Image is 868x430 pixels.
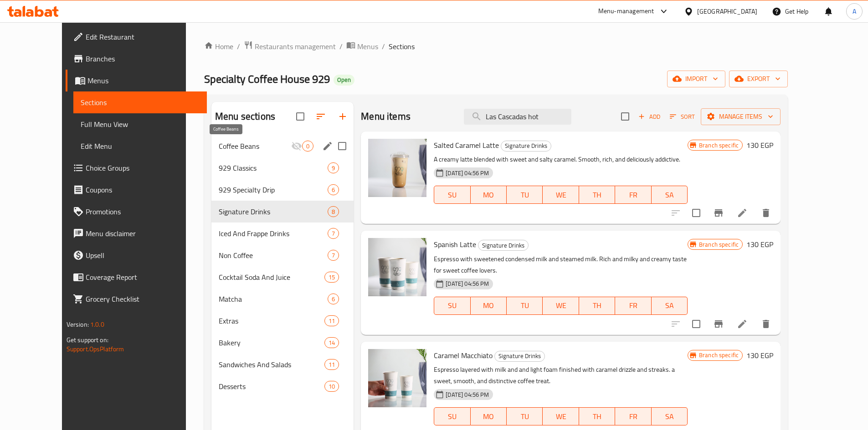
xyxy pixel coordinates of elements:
[334,76,354,84] span: Open
[325,273,339,282] span: 15
[478,240,528,251] span: Signature Drinks
[346,40,378,52] a: Menus
[328,206,339,217] div: items
[219,206,328,217] div: Signature Drinks
[211,266,354,288] div: Cocktail Soda And Juice15
[211,375,354,397] div: Desserts10
[328,228,339,239] div: items
[219,162,328,173] span: 929 Classics
[204,41,233,52] a: Home
[543,297,579,315] button: WE
[324,381,339,392] div: items
[478,240,529,251] div: Signature Drinks
[637,111,662,122] span: Add
[321,139,334,153] button: edit
[616,107,635,126] span: Select section
[687,314,706,334] span: Select to update
[310,106,332,127] span: Sort sections
[219,250,328,261] div: Non Coffee
[368,238,426,296] img: Spanish Latte
[579,186,615,204] button: TH
[546,410,575,423] span: WE
[510,299,539,312] span: TU
[619,410,647,423] span: FR
[219,359,324,370] span: Sandwiches And Salads
[211,223,354,244] div: Iced And Frappe Drinks7
[438,299,467,312] span: SU
[219,272,324,283] span: Cocktail Soda And Juice
[211,132,354,401] nav: Menu sections
[244,40,336,52] a: Restaurants management
[219,141,291,152] span: Coffee Beans
[583,188,611,202] span: TH
[291,107,310,126] span: Select all sections
[86,162,200,173] span: Choice Groups
[434,238,476,251] span: Spanish Latte
[471,407,507,425] button: MO
[324,359,339,370] div: items
[211,157,354,179] div: 929 Classics9
[583,299,611,312] span: TH
[328,162,339,173] div: items
[86,184,200,195] span: Coupons
[619,188,647,202] span: FR
[325,317,339,325] span: 11
[664,110,701,124] span: Sort items
[211,201,354,223] div: Signature Drinks8
[598,6,654,17] div: Menu-management
[755,202,777,224] button: delete
[67,319,89,330] span: Version:
[546,299,575,312] span: WE
[746,349,773,362] h6: 130 EGP
[382,41,385,52] li: /
[73,113,207,135] a: Full Menu View
[746,238,773,251] h6: 130 EGP
[219,337,324,348] span: Bakery
[66,70,207,91] a: Menus
[211,244,354,266] div: Non Coffee7
[615,407,651,425] button: FR
[464,109,571,125] input: search
[438,188,467,202] span: SU
[708,313,729,335] button: Branch-specific-item
[219,293,328,304] span: Matcha
[325,339,339,347] span: 14
[328,229,339,238] span: 7
[66,26,207,48] a: Edit Restaurant
[237,41,240,52] li: /
[652,186,688,204] button: SA
[204,40,788,52] nav: breadcrumb
[86,250,200,261] span: Upsell
[66,244,207,266] a: Upsell
[546,188,575,202] span: WE
[368,139,426,197] img: Salted Caramel Latte
[211,179,354,201] div: 929 Specialty Drip6
[442,279,493,288] span: [DATE] 04:56 PM
[434,186,470,204] button: SU
[324,315,339,326] div: items
[87,75,200,86] span: Menus
[652,407,688,425] button: SA
[81,119,200,130] span: Full Menu View
[332,106,354,127] button: Add section
[339,41,343,52] li: /
[615,297,651,315] button: FR
[90,319,104,330] span: 1.0.0
[507,186,543,204] button: TU
[501,141,551,151] span: Signature Drinks
[211,288,354,310] div: Matcha6
[211,354,354,375] div: Sandwiches And Salads11
[302,141,313,152] div: items
[507,407,543,425] button: TU
[328,251,339,260] span: 7
[81,97,200,108] span: Sections
[66,266,207,288] a: Coverage Report
[543,407,579,425] button: WE
[619,299,647,312] span: FR
[737,207,748,218] a: Edit menu item
[66,201,207,223] a: Promotions
[471,186,507,204] button: MO
[755,313,777,335] button: delete
[211,332,354,354] div: Bakery14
